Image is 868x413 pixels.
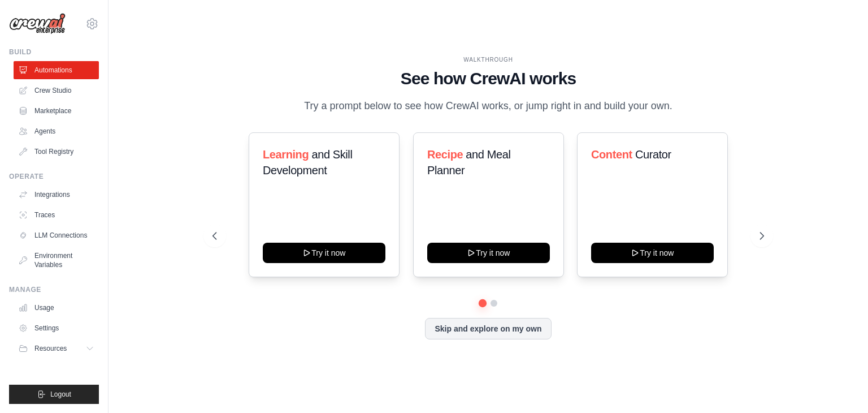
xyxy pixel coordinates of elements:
a: Automations [14,61,99,79]
span: Logout [50,390,71,399]
a: Crew Studio [14,81,99,100]
span: Curator [635,148,671,161]
img: Logo [9,13,66,35]
p: Try a prompt below to see how CrewAI works, or jump right in and build your own. [298,98,678,114]
div: Build [9,48,99,57]
button: Skip and explore on my own [425,318,551,339]
span: Learning [263,148,309,161]
button: Resources [14,339,99,358]
div: WALKTHROUGH [212,55,764,64]
div: Operate [9,172,99,181]
a: Usage [14,299,99,317]
button: Try it now [263,243,385,263]
button: Try it now [427,243,550,263]
a: Settings [14,319,99,337]
button: Try it now [591,243,714,263]
span: Recipe [427,148,463,161]
span: Resources [34,344,67,353]
a: Tool Registry [14,143,99,161]
a: Traces [14,206,99,224]
h1: See how CrewAI works [212,68,764,89]
span: and Meal Planner [427,148,510,177]
div: Manage [9,285,99,294]
a: Integrations [14,186,99,204]
a: LLM Connections [14,226,99,244]
a: Agents [14,122,99,140]
button: Logout [9,385,99,404]
a: Marketplace [14,102,99,120]
a: Environment Variables [14,247,99,274]
span: Content [591,148,632,161]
